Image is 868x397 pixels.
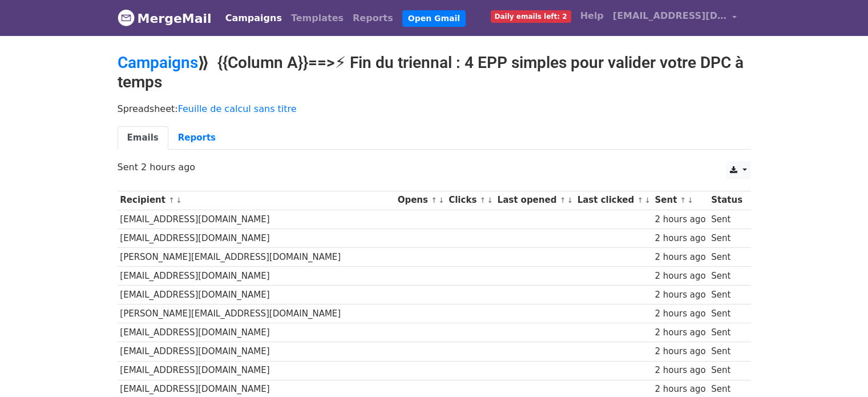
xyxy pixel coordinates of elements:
img: MergeMail logo [118,9,135,26]
th: Sent [652,191,709,210]
span: Daily emails left: 2 [491,10,571,23]
p: Sent 2 hours ago [118,161,751,173]
a: ↑ [637,196,643,204]
th: Clicks [446,191,494,210]
div: 2 hours ago [655,232,705,245]
th: Recipient [118,191,395,210]
th: Last opened [495,191,575,210]
a: ↑ [168,196,175,204]
td: Sent [708,286,745,304]
a: ↓ [644,196,651,204]
td: Sent [708,361,745,380]
div: 2 hours ago [655,251,705,264]
a: Templates [286,7,348,30]
th: Status [708,191,745,210]
a: Daily emails left: 2 [486,5,576,27]
td: [EMAIL_ADDRESS][DOMAIN_NAME] [118,228,395,247]
a: Feuille de calcul sans titre [178,103,297,114]
td: [EMAIL_ADDRESS][DOMAIN_NAME] [118,210,395,228]
td: [EMAIL_ADDRESS][DOMAIN_NAME] [118,286,395,304]
a: ↓ [438,196,445,204]
a: ↑ [480,196,486,204]
div: 2 hours ago [655,326,705,339]
a: ↓ [176,196,182,204]
a: Emails [118,126,168,150]
td: Sent [708,342,745,361]
td: Sent [708,247,745,266]
a: Campaigns [221,7,286,30]
p: Spreadsheet: [118,103,751,115]
a: ↓ [687,196,693,204]
a: ↑ [680,196,687,204]
a: Reports [348,7,398,30]
a: Reports [168,126,225,150]
td: Sent [708,228,745,247]
a: ↑ [431,196,437,204]
a: ↑ [560,196,566,204]
a: [EMAIL_ADDRESS][DOMAIN_NAME] [608,5,742,31]
a: MergeMail [118,6,212,30]
span: [EMAIL_ADDRESS][DOMAIN_NAME] [613,9,727,23]
td: [EMAIL_ADDRESS][DOMAIN_NAME] [118,323,395,342]
td: [PERSON_NAME][EMAIL_ADDRESS][DOMAIN_NAME] [118,247,395,266]
div: 2 hours ago [655,270,705,283]
td: Sent [708,210,745,228]
div: 2 hours ago [655,364,705,377]
div: 2 hours ago [655,307,705,320]
td: [PERSON_NAME][EMAIL_ADDRESS][DOMAIN_NAME] [118,304,395,323]
th: Opens [395,191,446,210]
div: 2 hours ago [655,213,705,226]
th: Last clicked [575,191,652,210]
td: Sent [708,304,745,323]
a: Open Gmail [402,10,466,27]
td: Sent [708,323,745,342]
td: [EMAIL_ADDRESS][DOMAIN_NAME] [118,267,395,286]
div: 2 hours ago [655,383,705,396]
a: Help [576,5,608,27]
div: 2 hours ago [655,288,705,302]
td: [EMAIL_ADDRESS][DOMAIN_NAME] [118,361,395,380]
td: [EMAIL_ADDRESS][DOMAIN_NAME] [118,342,395,361]
a: Campaigns [118,53,198,72]
td: Sent [708,267,745,286]
div: 2 hours ago [655,345,705,358]
h2: ⟫ {{Column A}}==>⚡ Fin du triennal : 4 EPP simples pour valider votre DPC à temps [118,53,751,91]
a: ↓ [487,196,493,204]
a: ↓ [567,196,573,204]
